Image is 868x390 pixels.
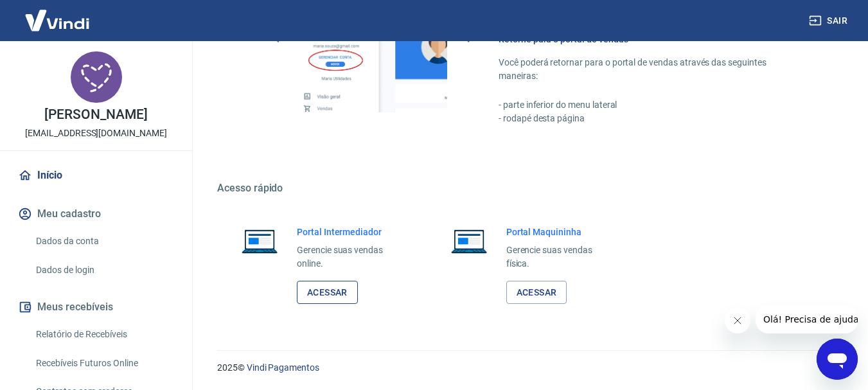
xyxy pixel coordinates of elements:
[499,112,806,125] p: - rodapé desta página
[217,182,837,195] h5: Acesso rápido
[442,226,496,256] img: Imagem de um notebook aberto
[8,9,108,19] span: Olá! Precisa de ajuda?
[233,226,287,256] img: Imagem de um notebook aberto
[31,321,177,348] a: Relatório de Recebíveis
[71,51,122,103] img: 0dfa3791-a6f6-466f-a222-8c9bcac183bf.jpeg
[44,108,147,121] p: [PERSON_NAME]
[31,350,177,377] a: Recebíveis Futuros Online
[725,308,750,333] iframe: Fechar mensagem
[15,1,99,40] img: Vindi
[31,228,177,254] a: Dados da conta
[506,244,613,270] p: Gerencie suas vendas física.
[297,281,358,305] a: Acessar
[756,305,858,333] iframe: Mensagem da empresa
[506,226,613,238] h6: Portal Maquininha
[25,127,167,140] p: [EMAIL_ADDRESS][DOMAIN_NAME]
[247,362,319,373] a: Vindi Pagamentos
[499,98,806,112] p: - parte inferior do menu lateral
[15,293,177,321] button: Meus recebíveis
[297,244,403,270] p: Gerencie suas vendas online.
[217,361,837,375] p: 2025 ©
[31,257,177,283] a: Dados de login
[15,200,177,228] button: Meu cadastro
[499,56,806,83] p: Você poderá retornar para o portal de vendas através das seguintes maneiras:
[297,226,403,238] h6: Portal Intermediador
[15,161,177,190] a: Início
[817,339,858,380] iframe: Botão para abrir a janela de mensagens
[506,281,567,305] a: Acessar
[806,9,853,33] button: Sair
